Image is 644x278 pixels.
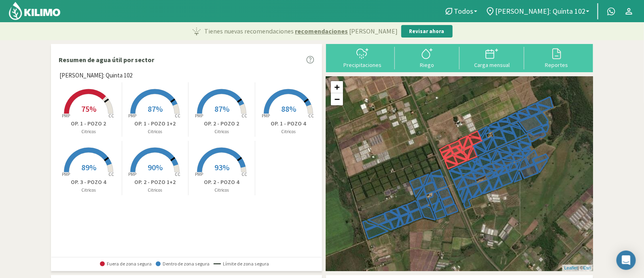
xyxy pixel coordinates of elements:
p: Citricos [55,128,122,135]
button: Revisar ahora [401,25,453,38]
span: 88% [281,104,296,114]
button: Reportes [524,47,589,68]
p: Resumen de agua útil por sector [59,55,154,65]
p: Citricos [122,187,189,194]
a: Zoom in [331,81,343,93]
tspan: CC [241,172,247,178]
div: Carga mensual [462,62,522,68]
p: Citricos [122,128,189,135]
p: Tienes nuevas recomendaciones [205,26,398,36]
tspan: CC [175,113,181,119]
p: OP. 1 - POZO 2 [55,119,122,128]
a: Zoom out [331,93,343,105]
a: Esri [583,265,591,270]
p: Citricos [255,128,322,135]
span: 87% [148,104,163,114]
p: OP. 1 - POZO 4 [255,119,322,128]
span: 90% [148,162,163,172]
img: Kilimo [8,1,61,21]
p: OP. 1 - POZO 1+2 [122,119,189,128]
span: [PERSON_NAME]: Quinta 102 [59,71,132,80]
a: Leaflet [564,265,578,270]
tspan: CC [108,172,114,178]
span: 93% [214,162,229,172]
tspan: CC [308,113,314,119]
tspan: PMP [128,113,136,119]
p: Citricos [189,128,255,135]
span: 87% [214,104,229,114]
tspan: PMP [62,172,70,178]
tspan: CC [175,172,181,178]
div: | © [562,265,593,272]
tspan: CC [108,113,114,119]
span: Todos [454,7,473,15]
span: Fuera de zona segura [100,261,152,267]
span: [PERSON_NAME] [350,26,398,36]
tspan: PMP [62,113,70,119]
span: 89% [81,162,96,172]
span: recomendaciones [295,26,348,36]
p: Revisar ahora [409,27,445,36]
button: Carga mensual [460,47,524,68]
button: Riego [395,47,460,68]
p: OP. 2 - POZO 2 [189,119,255,128]
p: Citricos [55,187,122,194]
span: Dentro de zona segura [156,261,210,267]
span: [PERSON_NAME]: Quinta 102 [495,7,585,15]
div: Reportes [527,62,587,68]
tspan: CC [241,113,247,119]
tspan: PMP [195,172,203,178]
div: Open Intercom Messenger [616,251,636,270]
div: Riego [397,62,457,68]
tspan: PMP [195,113,203,119]
span: 75% [81,104,96,114]
span: Límite de zona segura [214,261,269,267]
p: OP. 2 - POZO 4 [189,178,255,186]
tspan: PMP [128,172,136,178]
p: OP. 3 - POZO 4 [55,178,122,186]
tspan: PMP [262,113,270,119]
button: Precipitaciones [330,47,395,68]
p: Citricos [189,187,255,194]
p: OP. 2 - POZO 1+2 [122,178,189,186]
div: Precipitaciones [333,62,392,68]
